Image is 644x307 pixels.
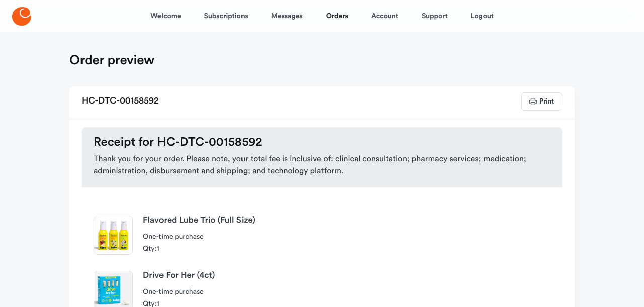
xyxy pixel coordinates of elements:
[143,288,550,297] p: One-time purchase
[326,4,348,28] a: Orders
[422,4,448,28] a: Support
[143,216,550,225] strong: flavored lube trio (Full Size)
[143,271,550,280] strong: Drive for her (4ct)
[94,135,550,149] h3: Receipt for HC-DTC-00158592
[143,233,550,242] p: One-time purchase
[538,98,554,105] span: Print
[371,4,398,28] a: Account
[271,4,303,28] a: Messages
[471,4,494,28] a: Logout
[521,92,562,111] button: Print
[143,245,550,254] p: Qty: 1
[150,4,181,28] a: Welcome
[94,153,550,177] span: Thank you for your order. Please note, your total fee is inclusive of: clinical consultation; pha...
[204,4,248,28] a: Subscriptions
[82,92,158,111] h2: HC-DTC-00158592
[69,52,154,68] h1: Order preview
